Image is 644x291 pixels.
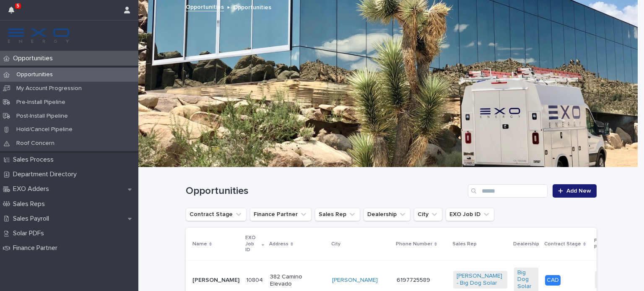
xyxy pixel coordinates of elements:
[545,275,561,286] div: CAD
[10,229,51,237] p: Solar PDFs
[396,239,432,249] p: Phone Number
[10,156,60,164] p: Sales Process
[192,239,207,249] p: Name
[468,184,548,198] input: Search
[16,3,19,9] p: 5
[10,113,75,120] p: Post-Install Pipeline
[245,233,260,255] p: EXO Job ID
[233,2,271,11] p: Opportunities
[544,239,581,249] p: Contract Stage
[414,208,442,221] button: City
[10,185,56,193] p: EXO Adders
[186,185,465,197] h1: Opportunities
[269,239,288,249] p: Address
[10,71,60,78] p: Opportunities
[553,184,597,198] a: Add New
[10,215,56,223] p: Sales Payroll
[10,126,79,133] p: Hold/Cancel Pipeline
[7,27,70,44] img: FKS5r6ZBThi8E5hshIGi
[10,99,72,106] p: Pre-Install Pipeline
[8,5,19,20] div: 5
[397,277,430,283] a: 6197725589
[566,188,591,194] span: Add New
[270,273,325,288] p: 382 Camino Elevado
[457,273,504,287] a: [PERSON_NAME] - Big Dog Solar
[10,140,61,147] p: Roof Concern
[10,200,52,208] p: Sales Reps
[192,277,239,284] p: [PERSON_NAME]
[10,85,88,92] p: My Account Progression
[452,239,477,249] p: Sales Rep
[10,54,60,62] p: Opportunities
[446,208,494,221] button: EXO Job ID
[331,239,340,249] p: City
[364,208,410,221] button: Dealership
[517,269,535,290] a: Big Dog Solar
[10,244,64,252] p: Finance Partner
[186,2,224,11] a: Opportunities
[513,239,539,249] p: Dealership
[10,170,83,178] p: Department Directory
[246,275,265,284] p: 10804
[186,208,247,221] button: Contract Stage
[594,236,628,252] p: Finance Partner
[332,277,378,284] a: [PERSON_NAME]
[250,208,312,221] button: Finance Partner
[315,208,360,221] button: Sales Rep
